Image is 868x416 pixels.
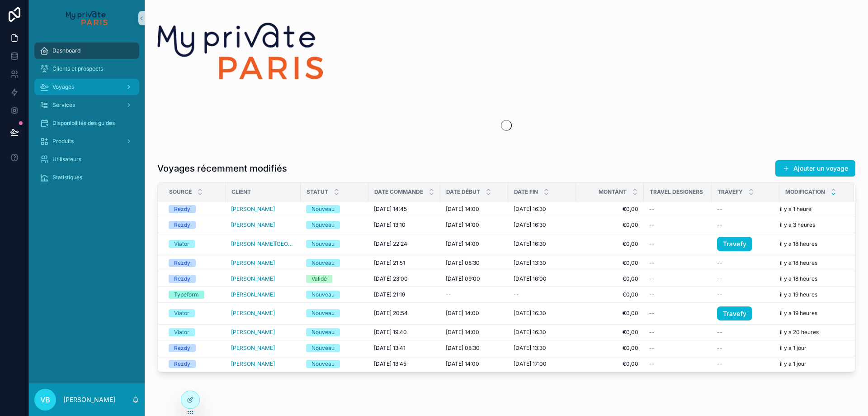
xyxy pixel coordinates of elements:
[174,275,190,283] div: Rezdy
[374,329,435,336] a: [DATE] 19:40
[446,310,503,317] a: [DATE] 14:00
[780,259,817,267] p: il y a 18 heures
[581,344,638,352] a: €0,00
[717,360,722,368] span: --
[306,360,363,368] a: Nouveau
[446,240,503,248] a: [DATE] 14:00
[231,206,275,213] span: [PERSON_NAME]
[581,310,638,317] a: €0,00
[374,329,407,336] span: [DATE] 19:40
[169,328,220,336] a: Viator
[374,360,435,368] a: [DATE] 13:45
[581,329,638,336] a: €0,00
[780,291,817,298] p: il y a 19 heures
[717,259,774,267] a: --
[785,188,825,196] span: Modification
[717,306,774,321] a: Travefy
[34,115,139,131] a: Disponibilités des guides
[581,275,638,282] a: €0,00
[311,221,335,229] div: Nouveau
[231,360,275,368] a: [PERSON_NAME]
[174,309,189,317] div: Viator
[311,275,327,283] div: Validé
[231,275,295,282] a: [PERSON_NAME]
[649,291,706,298] a: --
[231,259,275,267] span: [PERSON_NAME]
[717,237,774,251] a: Travefy
[780,329,819,336] p: il y a 20 heures
[374,310,435,317] a: [DATE] 20:54
[52,101,75,109] span: Services
[514,329,546,336] span: [DATE] 16:30
[169,188,192,196] span: Source
[374,259,435,267] a: [DATE] 21:51
[34,151,139,167] a: Utilisateurs
[231,221,275,229] a: [PERSON_NAME]
[169,309,220,317] a: Viator
[374,291,435,298] a: [DATE] 21:19
[174,344,190,352] div: Rezdy
[780,291,843,298] a: il y a 19 heures
[649,329,655,336] span: --
[780,344,843,352] a: il y a 1 jour
[649,240,706,248] a: --
[649,310,706,317] a: --
[446,291,451,298] span: --
[52,47,80,54] span: Dashboard
[717,221,774,229] a: --
[780,329,843,336] a: il y a 20 heures
[650,188,703,196] span: Travel designers
[649,360,655,368] span: --
[780,360,843,368] a: il y a 1 jour
[52,156,81,163] span: Utilisateurs
[169,291,220,299] a: Typeform
[34,97,139,113] a: Services
[169,221,220,229] a: Rezdy
[231,360,295,368] a: [PERSON_NAME]
[717,206,722,213] span: --
[231,259,295,267] a: [PERSON_NAME]
[446,291,503,298] a: --
[306,309,363,317] a: Nouveau
[157,22,324,80] img: 21079-Logo_site-01.png
[374,275,408,282] span: [DATE] 23:00
[231,221,295,229] a: [PERSON_NAME]
[581,206,638,213] a: €0,00
[717,291,774,298] a: --
[34,79,139,95] a: Voyages
[231,240,295,248] a: [PERSON_NAME][GEOGRAPHIC_DATA]
[514,344,546,352] span: [DATE] 13:30
[446,275,503,282] a: [DATE] 09:00
[446,310,479,317] span: [DATE] 14:00
[581,221,638,229] a: €0,00
[34,169,139,186] a: Statistiques
[649,291,655,298] span: --
[231,310,275,317] span: [PERSON_NAME]
[514,344,571,352] a: [DATE] 13:30
[169,259,220,267] a: Rezdy
[581,291,638,298] span: €0,00
[306,205,363,213] a: Nouveau
[446,188,480,196] span: Date début
[717,206,774,213] a: --
[231,344,295,352] a: [PERSON_NAME]
[717,344,774,352] a: --
[599,188,627,196] span: Montant
[717,237,752,251] a: Travefy
[306,240,363,248] a: Nouveau
[649,221,655,229] span: --
[581,259,638,267] a: €0,00
[780,310,817,317] p: il y a 19 heures
[311,259,335,267] div: Nouveau
[174,291,199,299] div: Typeform
[514,240,546,248] span: [DATE] 16:30
[649,275,655,282] span: --
[446,329,479,336] span: [DATE] 14:00
[374,310,408,317] span: [DATE] 20:54
[514,275,547,282] span: [DATE] 16:00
